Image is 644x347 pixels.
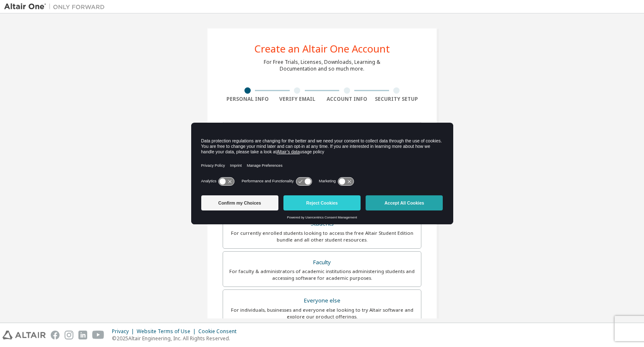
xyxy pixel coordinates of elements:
div: For Free Trials, Licenses, Downloads, Learning & Documentation and so much more. [264,59,380,72]
p: © 2025 Altair Engineering, Inc. All Rights Reserved. [112,335,241,342]
div: For faculty & administrators of academic institutions administering students and accessing softwa... [228,268,416,281]
div: Faculty [228,257,416,268]
div: Privacy [112,328,137,335]
img: instagram.svg [65,331,73,339]
img: Altair One [4,3,109,11]
div: Everyone else [228,295,416,307]
img: facebook.svg [51,331,60,339]
div: Website Terms of Use [137,328,198,335]
img: youtube.svg [92,331,104,339]
div: For individuals, businesses and everyone else looking to try Altair software and explore our prod... [228,307,416,320]
div: Cookie Consent [198,328,241,335]
div: Create an Altair One Account [254,44,390,54]
div: Account Info [322,96,372,103]
div: Security Setup [372,96,422,103]
div: Personal Info [223,96,273,103]
div: For currently enrolled students looking to access the free Altair Student Edition bundle and all ... [228,230,416,243]
div: Verify Email [273,96,322,103]
img: linkedin.svg [78,331,87,339]
img: altair_logo.svg [3,331,46,339]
